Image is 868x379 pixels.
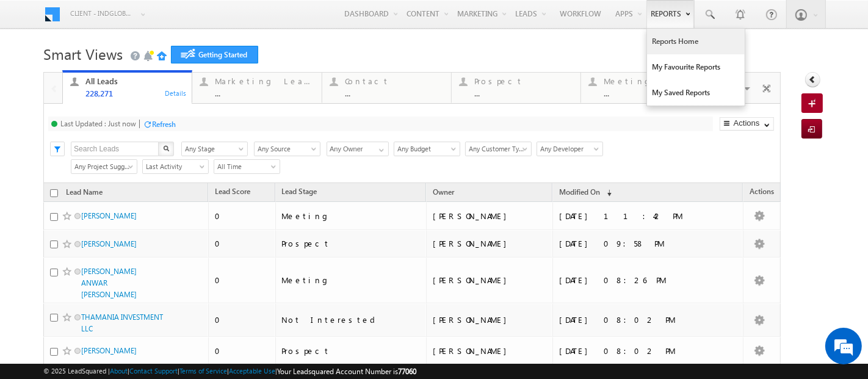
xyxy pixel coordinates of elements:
[394,142,460,156] a: Any Budget
[255,143,316,154] span: Any Source
[559,187,600,197] span: Modified On
[433,238,547,249] div: [PERSON_NAME]
[215,345,270,356] div: 0
[254,141,320,156] div: Lead Source Filter
[433,187,454,197] span: Owner
[647,54,745,80] a: My Favourite Reports
[85,76,185,86] div: All Leads
[559,314,727,325] div: [DATE] 08:02 PM
[647,29,745,54] a: Reports Home
[71,159,137,174] a: Any Project Suggested
[214,159,280,174] a: All Time
[129,367,178,375] a: Contact Support
[553,185,618,201] a: Modified On (sorted descending)
[192,73,322,103] a: Marketing Leads...
[215,314,270,325] div: 0
[81,312,163,333] a: THAMANIA INVESTMENT LLC
[276,185,324,201] a: Lead Stage
[433,275,547,286] div: [PERSON_NAME]
[602,188,612,198] span: (sorted descending)
[181,141,248,156] div: Lead Stage Filter
[465,141,530,156] div: Customer Type Filter
[451,73,581,103] a: Prospect...
[81,267,137,299] a: [PERSON_NAME] ANWAR [PERSON_NAME]
[345,76,444,86] div: Contact
[327,142,389,156] input: Type to Search
[215,211,270,222] div: 0
[282,314,421,325] div: Not Interested
[604,76,703,86] div: Meeting
[559,211,727,222] div: [DATE] 11:42 PM
[50,189,58,197] input: Check all records
[143,161,204,172] span: Last Activity
[743,185,780,201] span: Actions
[277,367,416,376] span: Your Leadsquared Account Number is
[142,159,209,174] a: Last Activity
[215,88,314,98] div: ...
[60,186,109,201] a: Lead Name
[43,44,123,63] span: Smart Views
[209,185,256,201] a: Lead Score
[152,120,176,129] div: Refresh
[43,366,416,377] span: © 2025 LeadSquared | | | | |
[71,142,159,156] input: Search Leads
[282,187,317,196] span: Lead Stage
[537,142,603,156] a: Any Developer
[215,76,314,86] div: Marketing Leads
[62,70,192,104] a: All Leads228,271Details
[394,143,456,154] span: Any Budget
[171,46,258,63] a: Getting Started
[559,275,727,286] div: [DATE] 08:26 PM
[322,73,452,103] a: Contact...
[163,145,169,151] img: Search
[181,142,248,156] a: Any Stage
[81,211,137,220] a: [PERSON_NAME]
[433,314,547,325] div: [PERSON_NAME]
[282,211,421,222] div: Meeting
[215,238,270,249] div: 0
[81,346,137,355] a: [PERSON_NAME]
[720,117,774,131] button: Actions
[282,238,421,249] div: Prospect
[215,275,270,286] div: 0
[282,345,421,356] div: Prospect
[537,141,602,156] div: Developer Filter
[327,141,388,156] div: Owner Filter
[433,211,547,222] div: [PERSON_NAME]
[474,88,574,98] div: ...
[345,88,444,98] div: ...
[71,161,133,172] span: Any Project Suggested
[81,239,137,248] a: [PERSON_NAME]
[474,76,574,86] div: Prospect
[398,367,416,376] span: 77060
[282,275,421,286] div: Meeting
[70,7,134,20] span: Client - indglobal1 (77060)
[215,187,250,196] span: Lead Score
[465,142,532,156] a: Any Customer Type
[229,367,275,375] a: Acceptable Use
[254,142,320,156] a: Any Source
[647,80,745,106] a: My Saved Reports
[60,119,136,128] div: Last Updated : Just now
[85,88,185,98] div: 228,271
[433,345,547,356] div: [PERSON_NAME]
[394,141,459,156] div: Budget Filter
[110,367,128,375] a: About
[214,161,276,172] span: All Time
[179,367,227,375] a: Terms of Service
[71,159,136,174] div: Project Suggested Filter
[580,73,711,103] a: Meeting...
[372,142,388,154] a: Show All Items
[466,143,527,154] span: Any Customer Type
[182,143,244,154] span: Any Stage
[559,345,727,356] div: [DATE] 08:02 PM
[537,143,599,154] span: Any Developer
[559,238,727,249] div: [DATE] 09:58 PM
[164,87,187,98] div: Details
[604,88,703,98] div: ...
